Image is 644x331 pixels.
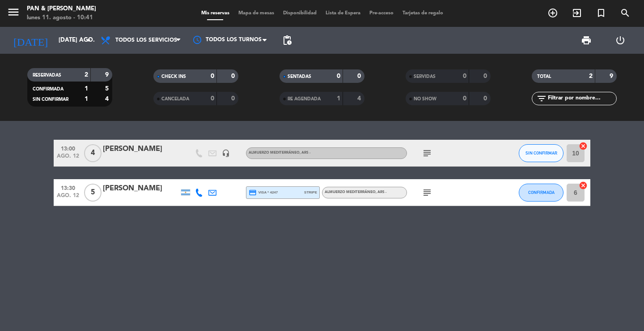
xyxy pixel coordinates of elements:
span: CONFIRMADA [33,87,64,91]
i: headset_mic [222,149,230,157]
span: SENTADAS [288,74,311,79]
span: , ARS - [376,190,386,194]
span: Tarjetas de regalo [398,11,448,16]
input: Filtrar por nombre... [547,94,616,103]
i: filter_list [536,93,547,104]
strong: 9 [105,72,110,78]
span: 13:00 [57,143,79,153]
span: 13:30 [57,182,79,193]
strong: 5 [105,86,110,92]
span: ago. 12 [57,153,79,163]
strong: 0 [211,73,214,79]
span: Almuerzo Mediterráneo [325,190,386,194]
i: [DATE] [7,30,54,50]
span: CHECK INS [161,74,186,79]
div: lunes 11. agosto - 10:41 [27,13,96,22]
span: SERVIDAS [414,74,436,79]
span: Todos los servicios [115,37,177,43]
span: 4 [84,144,102,162]
span: SIN CONFIRMAR [525,150,557,155]
i: search [620,8,631,18]
i: turned_in_not [596,8,606,18]
strong: 4 [357,95,363,102]
i: cancel [579,181,588,190]
span: Mis reservas [197,11,234,16]
span: SIN CONFIRMAR [33,97,68,102]
div: Pan & [PERSON_NAME] [27,4,96,13]
div: [PERSON_NAME] [103,183,179,194]
i: exit_to_app [572,8,582,18]
span: Mapa de mesas [234,11,279,16]
span: pending_actions [282,35,292,46]
i: add_circle_outline [547,8,558,18]
i: power_settings_new [615,35,626,46]
strong: 0 [483,95,489,102]
strong: 9 [610,73,615,79]
strong: 1 [85,86,88,92]
span: Pre-acceso [365,11,398,16]
strong: 0 [357,73,363,79]
span: RESERVADAS [33,73,61,77]
strong: 0 [337,73,340,79]
strong: 4 [105,96,110,102]
strong: 0 [463,95,466,102]
strong: 0 [231,73,237,79]
span: stripe [304,189,317,195]
strong: 2 [85,72,88,78]
strong: 1 [337,95,340,102]
span: Lista de Espera [321,11,365,16]
span: print [581,35,592,46]
i: subject [422,187,432,198]
button: menu [7,5,20,22]
span: RE AGENDADA [288,97,321,101]
span: NO SHOW [414,97,436,101]
i: menu [7,5,20,19]
i: subject [422,148,432,159]
span: , ARS - [300,151,310,155]
i: credit_card [249,189,257,197]
i: arrow_drop_down [83,35,94,46]
div: [PERSON_NAME] [103,143,179,155]
span: TOTAL [537,74,551,79]
strong: 1 [85,96,88,102]
strong: 0 [483,73,489,79]
span: CANCELADA [161,97,189,101]
strong: 0 [463,73,466,79]
i: cancel [579,142,588,150]
span: Disponibilidad [279,11,321,16]
div: LOG OUT [603,27,637,54]
strong: 2 [589,73,593,79]
span: CONFIRMADA [528,190,555,195]
span: ago. 12 [57,193,79,203]
strong: 0 [211,95,214,102]
span: Almuerzo Mediterráneo [249,151,310,155]
span: 5 [84,184,102,202]
span: visa * 4247 [249,189,278,197]
strong: 0 [231,95,237,102]
button: CONFIRMADA [519,184,563,202]
button: SIN CONFIRMAR [519,144,563,162]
